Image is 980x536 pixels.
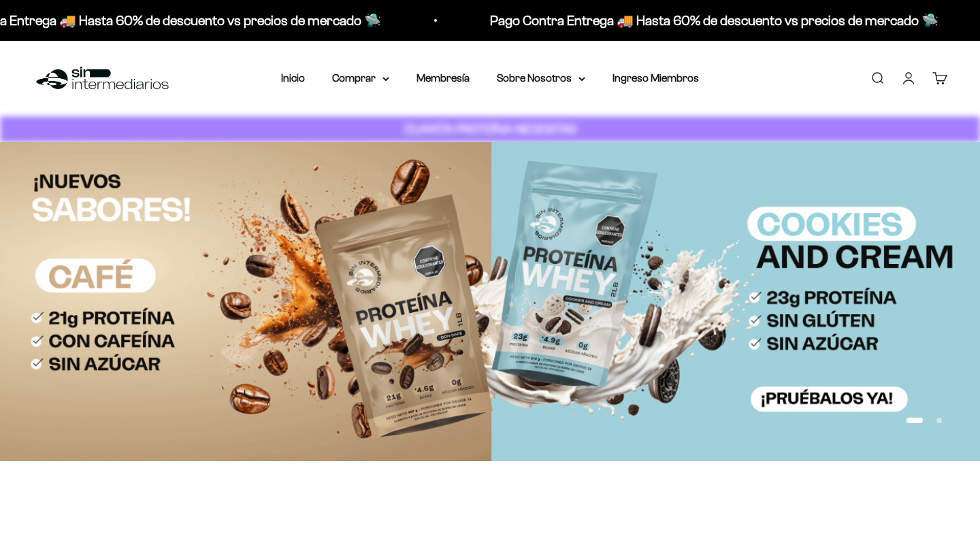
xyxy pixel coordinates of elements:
[416,72,470,84] a: Membresía
[470,10,919,31] p: Pago Contra Entrega 🚚 Hasta 60% de descuento vs precios de mercado 🛸
[497,69,585,87] summary: Sobre Nosotros
[404,122,576,136] strong: CUANTA PROTEÍNA NECESITAS
[612,72,699,84] a: Ingreso Miembros
[281,72,305,84] a: Inicio
[332,69,389,87] summary: Comprar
